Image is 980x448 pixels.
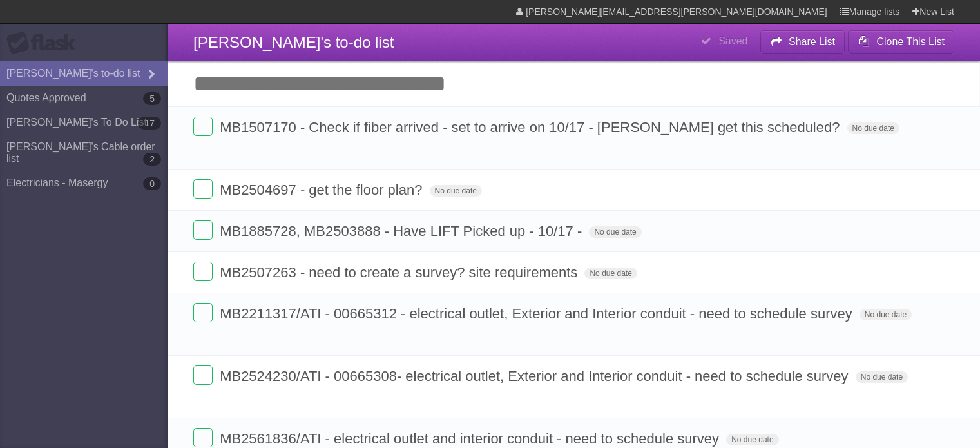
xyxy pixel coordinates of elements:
[220,431,722,447] span: MB2561836/ATI - electrical outlet and interior conduit - need to schedule survey
[856,371,908,383] span: No due date
[220,264,581,280] span: MB2507263 - need to create a survey? site requirements
[193,220,213,240] label: Done
[193,34,394,51] span: [PERSON_NAME]'s to-do list
[220,306,856,322] span: MB2211317/ATI - 00665312 - electrical outlet, Exterior and Interior conduit - need to schedule su...
[193,303,213,322] label: Done
[848,30,954,54] button: Clone This List
[726,434,778,445] span: No due date
[193,179,213,199] label: Done
[760,30,845,54] button: Share List
[193,428,213,447] label: Done
[876,36,945,47] b: Clone This List
[789,36,835,47] b: Share List
[584,268,637,279] span: No due date
[220,368,851,384] span: MB2524230/ATI - 00665308- electrical outlet, Exterior and Interior conduit - need to schedule survey
[430,185,482,197] span: No due date
[589,226,641,238] span: No due date
[6,32,84,55] div: Flask
[847,122,899,134] span: No due date
[220,223,585,239] span: MB1885728, MB2503888 - Have LIFT Picked up - 10/17 -
[220,182,425,198] span: MB2504697 - get the floor plan?
[220,119,843,135] span: MB1507170 - Check if fiber arrived - set to arrive on 10/17 - [PERSON_NAME] get this scheduled?
[143,92,161,105] b: 5
[193,262,213,281] label: Done
[860,309,912,320] span: No due date
[718,35,747,46] b: Saved
[143,177,161,190] b: 0
[193,365,213,385] label: Done
[143,153,161,166] b: 2
[193,117,213,136] label: Done
[138,117,161,130] b: 17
